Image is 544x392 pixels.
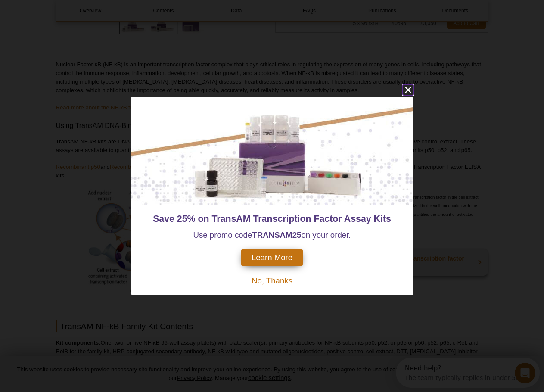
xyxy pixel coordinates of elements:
[153,214,391,224] span: Save 25% on TransAM Transcription Factor Assay Kits
[252,276,292,285] span: No, Thanks
[193,230,351,240] span: Use promo code on your order.
[252,230,292,240] strong: TRANSAM
[292,230,302,240] strong: 25
[9,7,126,14] div: Need help?
[252,253,292,262] span: Learn More
[3,3,151,27] div: Open Intercom Messenger
[9,14,126,23] div: The team typically replies in under 5m
[403,84,413,95] button: close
